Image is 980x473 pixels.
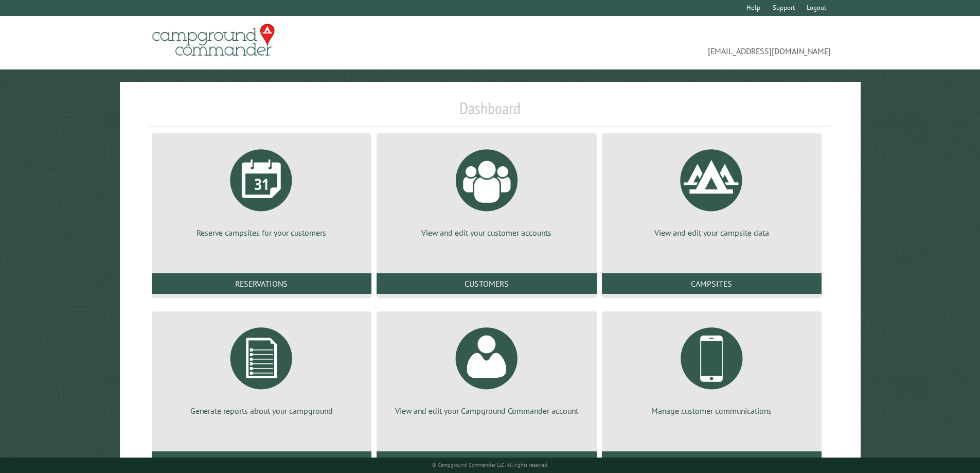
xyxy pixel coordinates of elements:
[602,273,822,294] a: Campsites
[149,98,831,127] h1: Dashboard
[152,451,371,472] a: Reports
[164,142,359,238] a: Reserve campsites for your customers
[614,405,809,416] p: Manage customer communications
[164,405,359,416] p: Generate reports about your campground
[164,227,359,238] p: Reserve campsites for your customers
[614,227,809,238] p: View and edit your campsite data
[389,142,584,238] a: View and edit your customer accounts
[614,142,809,238] a: View and edit your campsite data
[389,405,584,416] p: View and edit your Campground Commander account
[152,273,371,294] a: Reservations
[614,320,809,416] a: Manage customer communications
[377,273,596,294] a: Customers
[164,320,359,416] a: Generate reports about your campground
[432,462,548,468] small: © Campground Commander LLC. All rights reserved.
[490,28,831,57] span: [EMAIL_ADDRESS][DOMAIN_NAME]
[389,227,584,238] p: View and edit your customer accounts
[149,20,278,60] img: Campground Commander
[602,451,822,472] a: Communications
[389,320,584,416] a: View and edit your Campground Commander account
[377,451,596,472] a: Account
